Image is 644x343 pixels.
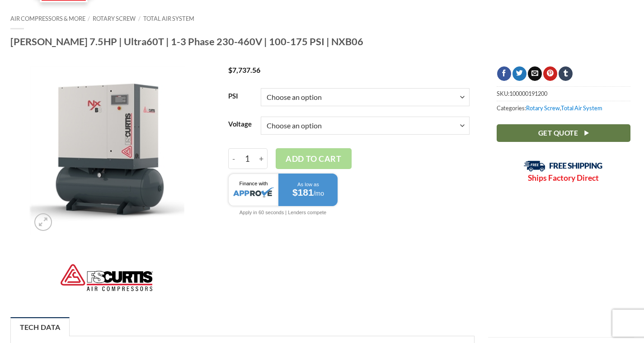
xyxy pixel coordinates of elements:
[559,66,573,81] a: Share on Tumblr
[34,213,52,231] a: Zoom
[561,104,602,112] a: Total Air System
[543,66,557,81] a: Pin on Pinterest
[512,66,526,81] a: Share on Twitter
[497,101,630,115] span: Categories: ,
[256,148,268,169] input: Increase quantity of Curtis 7.5HP | Ultra60T | 1-3 Phase 230-460V | 100-175 PSI | NXB06
[10,15,85,22] a: Air Compressors & More
[228,121,252,128] label: Voltage
[497,66,511,81] a: Share on Facebook
[61,261,155,297] img: FS-Curtis-Air-Compressors
[538,127,578,139] span: Get Quote
[528,66,542,81] a: Email to a Friend
[239,148,256,169] input: Product quantity
[88,15,90,22] span: /
[497,86,630,100] span: SKU:
[497,124,630,142] a: Get Quote
[276,148,352,169] button: Add to cart
[526,104,560,112] a: Rotary Screw
[228,148,239,169] input: Reduce quantity of Curtis 7.5HP | Ultra60T | 1-3 Phase 230-460V | 100-175 PSI | NXB06
[228,93,252,100] label: PSI
[10,15,634,22] nav: Breadcrumb
[524,160,603,172] img: Free Shipping
[10,317,70,336] a: Tech Data
[509,90,547,97] span: 100000191200
[143,15,194,22] a: Total Air System
[228,66,232,74] span: $
[228,66,260,74] bdi: 7,737.56
[528,173,599,183] strong: Ships Factory Direct
[30,66,185,235] img: Curtis NXB06 Ultra60T 1-3 Phase 230-460V 100-175 PSI
[93,15,136,22] a: Rotary Screw
[10,35,634,48] h1: [PERSON_NAME] 7.5HP | Ultra60T | 1-3 Phase 230-460V | 100-175 PSI | NXB06
[138,15,141,22] span: /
